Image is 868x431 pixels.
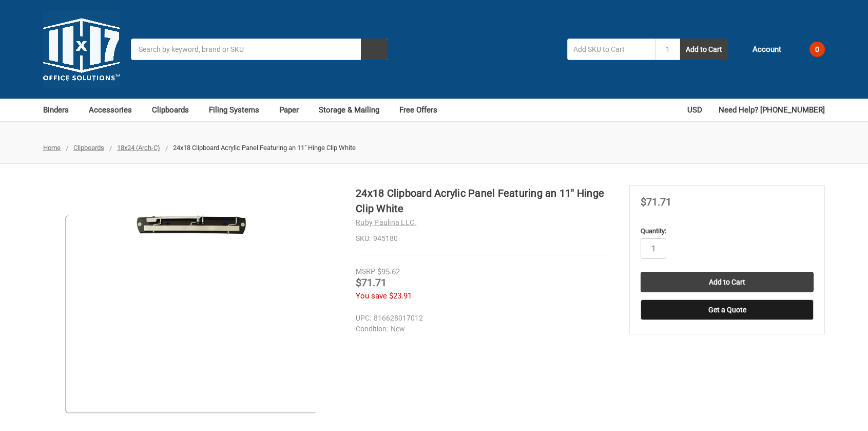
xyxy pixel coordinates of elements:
[43,144,61,152] a: Home
[131,39,388,60] input: Search by keyword, brand or SKU
[389,291,412,301] span: $23.91
[356,291,387,301] span: You save
[356,313,608,324] dd: 816628017012
[792,36,825,63] a: 0
[356,266,375,277] div: MSRP
[356,313,371,324] dt: UPC:
[641,226,814,236] label: Quantity:
[356,233,612,244] dd: 945180
[279,99,308,121] a: Paper
[89,99,141,121] a: Accessories
[641,299,814,320] button: Get a Quote
[719,99,825,121] a: Need Help? [PHONE_NUMBER]
[63,212,319,416] img: 24x18 Clipboard Acrylic Panel Featuring an 11" Hinge Clip White
[356,218,416,227] a: Ruby Paulina LLC.
[687,99,708,121] a: USD
[152,99,198,121] a: Clipboards
[641,272,814,292] input: Add to Cart
[319,99,389,121] a: Storage & Mailing
[356,324,388,334] dt: Condition:
[641,196,671,208] span: $71.71
[809,42,825,57] span: 0
[356,324,608,334] dd: New
[753,44,781,55] span: Account
[399,99,437,121] a: Free Offers
[117,144,160,152] a: 18x24 (Arch-C)
[43,11,120,88] img: 11x17.com
[73,144,104,152] a: Clipboards
[209,99,268,121] a: Filing Systems
[377,267,400,276] span: $95.62
[356,276,387,289] span: $71.71
[680,39,728,60] button: Add to Cart
[356,185,612,216] h1: 24x18 Clipboard Acrylic Panel Featuring an 11" Hinge Clip White
[43,99,78,121] a: Binders
[739,36,781,63] a: Account
[356,233,371,244] dt: SKU:
[567,39,655,60] input: Add SKU to Cart
[173,144,356,152] span: 24x18 Clipboard Acrylic Panel Featuring an 11" Hinge Clip White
